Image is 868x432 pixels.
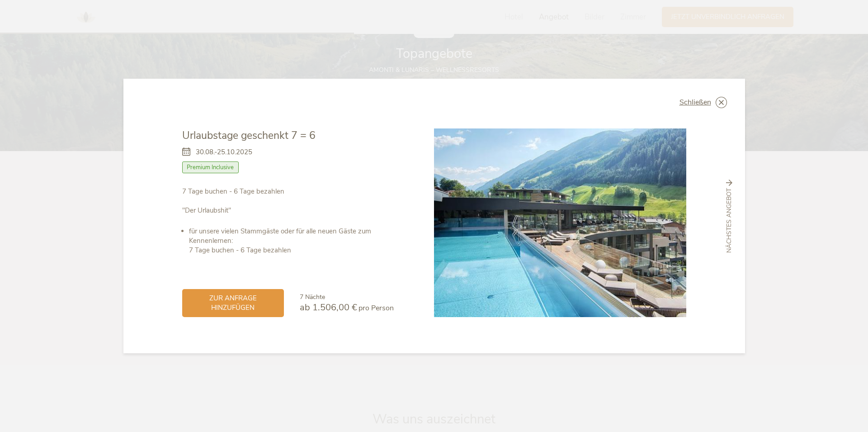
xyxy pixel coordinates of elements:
[182,206,231,215] strong: "Der Urlaubshit"
[434,128,686,318] img: Urlaubstage geschenkt 7 = 6
[196,147,252,157] span: 30.08.-25.10.2025
[191,294,275,313] span: zur Anfrage hinzufügen
[189,227,394,255] li: für unsere vielen Stammgäste oder für alle neuen Gäste zum Kennenlernen: 7 Tage buchen - 6 Tage b...
[300,293,325,301] span: 7 Nächte
[725,188,734,252] span: nächstes Angebot
[182,187,394,215] p: 7 Tage buchen - 6 Tage bezahlen
[182,161,239,173] span: Premium Inclusive
[300,301,357,313] span: ab 1.506,00 €
[182,128,316,142] span: Urlaubstage geschenkt 7 = 6
[679,99,711,106] span: Schließen
[359,303,394,313] span: pro Person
